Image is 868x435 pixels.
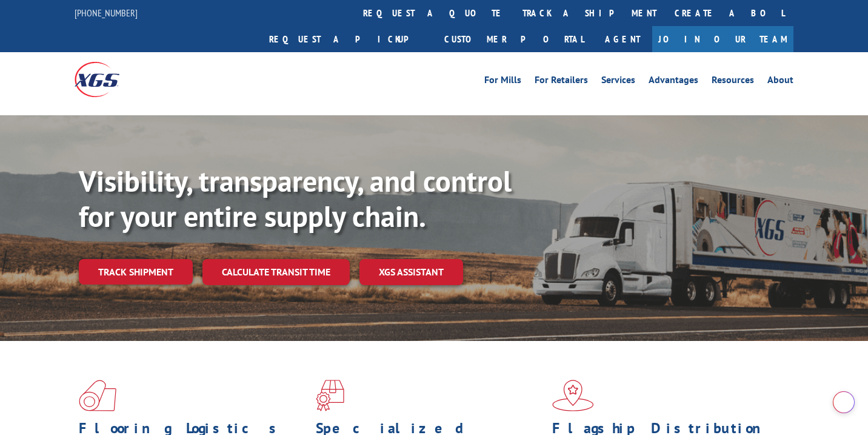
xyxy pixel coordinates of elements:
a: Join Our Team [652,26,793,52]
a: Request a pickup [260,26,435,52]
img: xgs-icon-focused-on-flooring-red [316,380,344,411]
img: xgs-icon-flagship-distribution-model-red [552,380,594,411]
a: For Mills [484,75,521,89]
a: For Retailers [535,75,588,89]
b: Visibility, transparency, and control for your entire supply chain. [79,162,512,235]
a: Track shipment [79,259,193,285]
a: Services [601,75,635,89]
a: Customer Portal [435,26,593,52]
a: Calculate transit time [202,259,350,285]
a: Advantages [649,75,698,89]
a: Resources [712,75,754,89]
a: XGS ASSISTANT [359,259,463,285]
a: Agent [593,26,652,52]
a: About [767,75,793,89]
a: [PHONE_NUMBER] [75,7,138,19]
img: xgs-icon-total-supply-chain-intelligence-red [79,380,116,411]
